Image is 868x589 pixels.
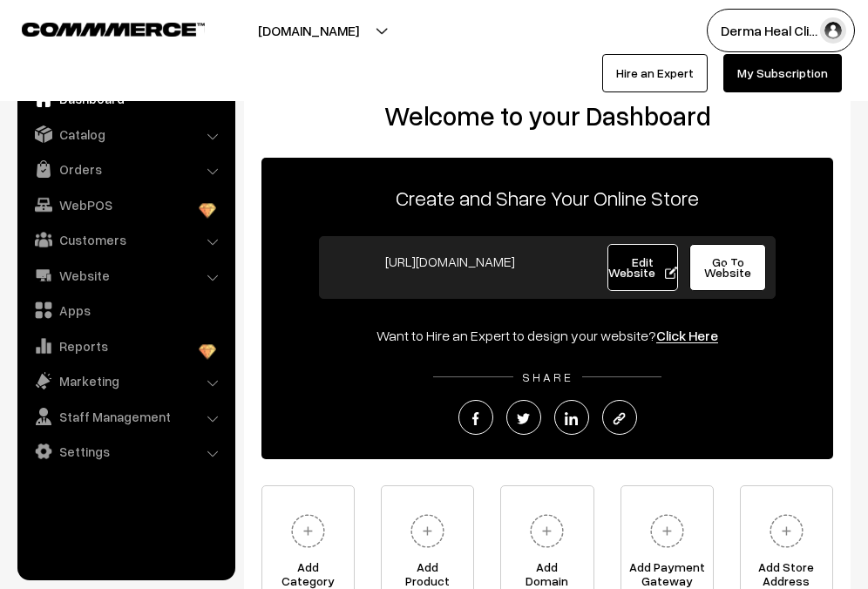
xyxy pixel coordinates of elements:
[763,507,810,555] img: plus.svg
[22,23,205,36] img: COMMMERCE
[22,189,229,220] a: WebPOS
[22,260,229,291] a: Website
[643,507,691,555] img: plus.svg
[284,507,332,555] img: plus.svg
[704,254,751,280] span: Go To Website
[22,401,229,432] a: Staff Management
[22,365,229,396] a: Marketing
[707,9,855,52] button: Derma Heal Cli…
[689,244,766,291] a: Go To Website
[403,507,451,555] img: plus.svg
[197,9,420,52] button: [DOMAIN_NAME]
[607,244,678,291] a: Edit Website
[22,436,229,467] a: Settings
[723,54,842,92] a: My Subscription
[261,100,833,132] h2: Welcome to your Dashboard
[513,369,582,384] span: SHARE
[22,224,229,255] a: Customers
[820,17,846,44] img: user
[656,327,718,344] a: Click Here
[261,182,833,213] p: Create and Share Your Online Store
[22,294,229,326] a: Apps
[523,507,571,555] img: plus.svg
[608,254,677,280] span: Edit Website
[22,153,229,185] a: Orders
[22,17,174,38] a: COMMMERCE
[22,118,229,150] a: Catalog
[261,325,833,346] div: Want to Hire an Expert to design your website?
[602,54,708,92] a: Hire an Expert
[22,330,229,362] a: Reports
